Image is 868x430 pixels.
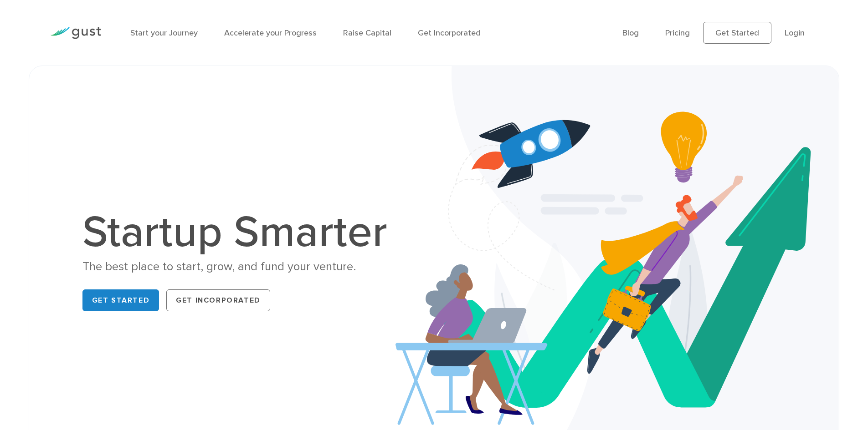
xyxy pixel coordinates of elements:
h1: Startup Smarter [82,211,397,254]
a: Get Incorporated [418,28,481,38]
a: Blog [622,28,639,38]
a: Get Incorporated [166,289,270,311]
a: Accelerate your Progress [224,28,317,38]
div: The best place to start, grow, and fund your venture. [82,259,397,275]
a: Raise Capital [343,28,391,38]
a: Start your Journey [130,28,198,38]
a: Pricing [665,28,690,38]
a: Login [785,28,805,38]
img: Gust Logo [50,27,101,39]
a: Get Started [703,22,771,44]
a: Get Started [82,289,159,311]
